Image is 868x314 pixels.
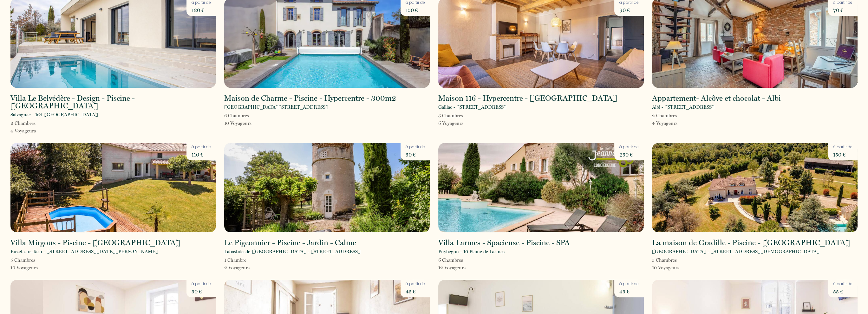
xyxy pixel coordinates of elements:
p: 3 Chambre [438,112,463,119]
p: à partir de [406,144,425,150]
p: Buzet-sur-Tarn - [STREET_ADDRESS][DATE][PERSON_NAME] [10,248,158,255]
p: 45 € [406,287,425,296]
p: 90 € [619,6,639,15]
p: 10 Voyageur [10,264,38,272]
p: à partir de [406,281,425,287]
p: à partir de [619,144,639,150]
h2: Appartement- Alcôve et chocolat - Albi [652,94,781,102]
p: 12 Voyageur [438,264,466,272]
span: s [461,120,463,126]
span: s [250,120,251,126]
p: 55 € [833,287,852,296]
p: 4 Voyageur [652,119,677,127]
p: 6 Voyageur [438,119,463,127]
p: 4 Voyageur [10,127,36,135]
p: 6 Chambre [224,112,251,119]
img: rental-image [10,143,216,232]
span: s [675,120,677,126]
span: s [34,128,36,134]
p: Gaillac - [STREET_ADDRESS] [438,103,506,111]
span: s [36,265,38,271]
img: rental-image [652,143,858,232]
p: 5 Chambre [652,256,679,264]
p: 10 Voyageur [224,119,251,127]
p: 2 Voyageur [224,264,250,272]
p: 1 Chambre [224,256,250,264]
span: s [34,120,36,126]
p: Puybegon - 10 Plaine de Larmes [438,248,505,255]
p: 10 Voyageur [652,264,679,272]
span: s [247,113,249,119]
p: 45 € [619,287,639,296]
p: 110 € [192,150,211,159]
p: à partir de [192,144,211,150]
p: 150 € [833,150,852,159]
h2: Villa Le Belvédère - Design - Piscine - [GEOGRAPHIC_DATA] [10,94,216,110]
p: à partir de [833,144,852,150]
p: 50 € [406,150,425,159]
p: Albi - [STREET_ADDRESS] [652,103,715,111]
p: [GEOGRAPHIC_DATA] - [STREET_ADDRESS][DEMOGRAPHIC_DATA] [652,248,819,255]
p: 2 Chambre [652,112,677,119]
p: 70 € [833,6,852,15]
p: [GEOGRAPHIC_DATA][STREET_ADDRESS] [224,103,328,111]
h2: La maison de Gradille - Piscine - [GEOGRAPHIC_DATA] [652,239,850,247]
p: à partir de [619,281,639,287]
span: s [464,265,466,271]
span: s [677,265,679,271]
span: s [248,265,250,271]
p: 6 Chambre [438,256,466,264]
p: Salvagnac - 164 [GEOGRAPHIC_DATA] [10,111,98,119]
p: 50 € [192,287,211,296]
p: à partir de [833,281,852,287]
h2: Maison 116 - Hypercentre - [GEOGRAPHIC_DATA] [438,94,617,102]
img: rental-image [224,143,430,232]
span: s [461,257,463,263]
span: s [461,113,463,119]
p: 250 € [619,150,639,159]
p: Labastide-de-[GEOGRAPHIC_DATA] - [STREET_ADDRESS] [224,248,361,255]
h2: Villa Larmes - Spacieuse - Piscine - SPA [438,239,570,247]
p: 120 € [192,6,211,15]
p: 2 Chambre [10,119,36,127]
h2: Maison de Charme - Piscine - Hypercentre - 300m2 [224,94,396,102]
p: 150 € [406,6,425,15]
span: s [675,113,677,119]
span: s [675,257,677,263]
span: s [33,257,35,263]
h2: Villa Mirgous - Piscine - [GEOGRAPHIC_DATA] [10,239,180,247]
p: 5 Chambre [10,256,38,264]
img: rental-image [438,143,644,232]
p: à partir de [192,281,211,287]
h2: Le Pigeonnier - Piscine - Jardin - Calme [224,239,356,247]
